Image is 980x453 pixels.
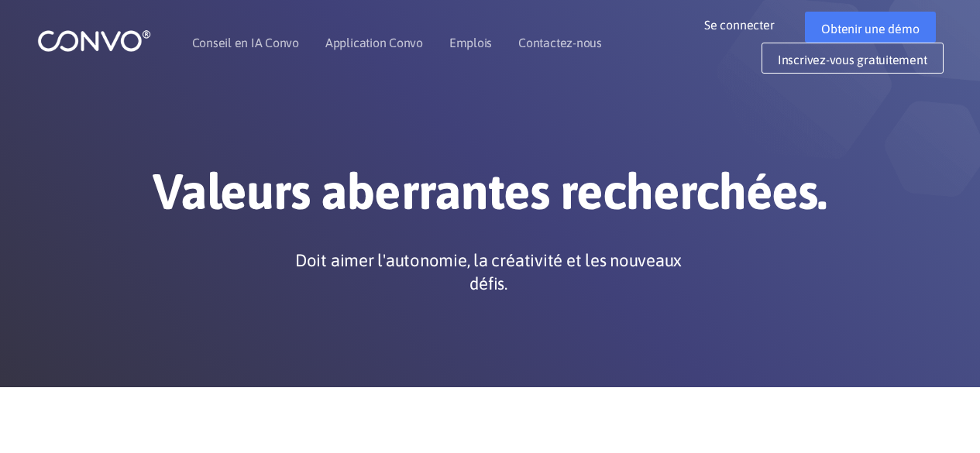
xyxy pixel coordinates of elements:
font: Obtenir une démo [821,22,919,36]
font: Application Convo [325,36,423,50]
font: Inscrivez-vous gratuitement [778,53,927,67]
font: Conseil en IA Convo [192,36,299,50]
font: Valeurs aberrantes recherchées. [153,163,827,220]
a: Application Convo [325,36,423,49]
a: Se connecter [704,12,797,36]
img: logo_1.png [37,29,151,53]
a: Obtenir une démo [805,12,935,43]
a: Contactez-nous [518,36,602,49]
a: Conseil en IA Convo [192,36,299,49]
a: Inscrivez-vous gratuitement [762,43,944,74]
font: Contactez-nous [518,36,602,50]
font: Emplois [449,36,492,50]
font: Se connecter [704,18,774,32]
font: Doit aimer l'autonomie, la créativité et les nouveaux défis. [295,250,682,293]
a: Emplois [449,36,492,49]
